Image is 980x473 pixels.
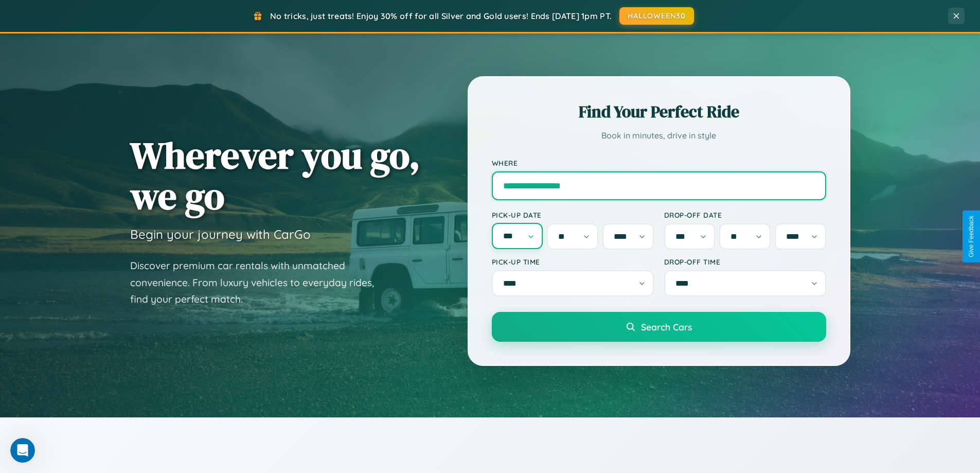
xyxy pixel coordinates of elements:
[130,257,387,308] p: Discover premium car rentals with unmatched convenience. From luxury vehicles to everyday rides, ...
[492,159,826,167] label: Where
[664,211,826,219] label: Drop-off Date
[641,321,692,332] span: Search Cars
[10,438,35,463] iframe: Intercom live chat
[492,211,654,219] label: Pick-up Date
[968,216,975,257] div: Give Feedback
[492,100,826,123] h2: Find Your Perfect Ride
[270,11,612,21] span: No tricks, just treats! Enjoy 30% off for all Silver and Gold users! Ends [DATE] 1pm PT.
[492,312,826,342] button: Search Cars
[664,257,826,266] label: Drop-off Time
[619,7,694,25] button: HALLOWEEN30
[130,135,420,216] h1: Wherever you go, we go
[130,226,311,242] h3: Begin your journey with CarGo
[492,257,654,266] label: Pick-up Time
[492,128,826,143] p: Book in minutes, drive in style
